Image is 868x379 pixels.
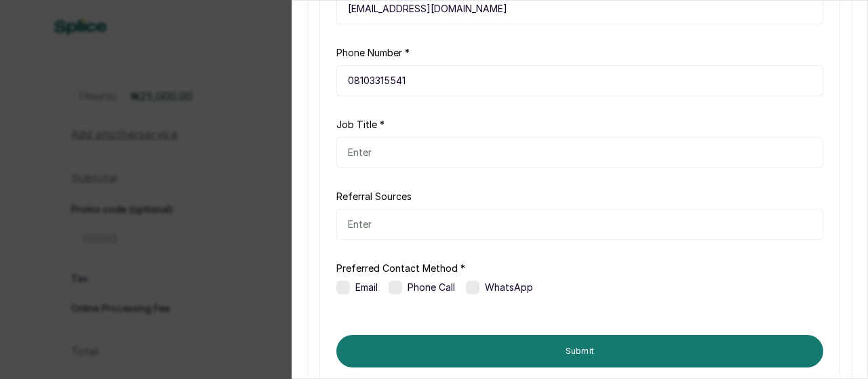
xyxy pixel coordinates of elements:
span: Phone Call [408,281,455,294]
input: Enter [336,209,823,240]
button: Submit [336,335,823,367]
input: Enter Add phone number [336,65,823,96]
input: Enter [336,137,823,168]
label: Job Title * [336,118,384,132]
span: Email [355,281,378,294]
span: WhatsApp [485,281,533,294]
label: Preferred Contact Method * [336,262,465,275]
label: Phone Number * [336,46,410,60]
label: Referral Sources [336,190,412,203]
